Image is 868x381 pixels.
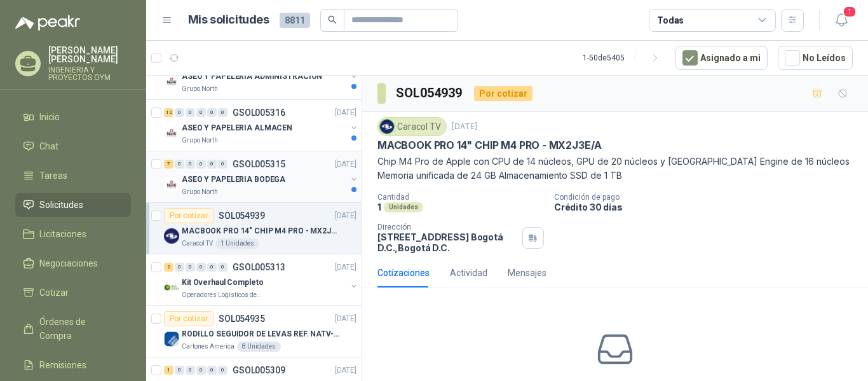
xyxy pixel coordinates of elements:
div: 1 - 50 de 5405 [583,48,665,68]
p: Condición de pago [554,193,863,202]
div: 0 [196,263,206,272]
p: ASEO Y PAPELERIA ALMACEN [182,122,292,134]
span: search [328,15,337,24]
span: Tareas [39,169,67,183]
a: Órdenes de Compra [15,310,131,348]
p: Chip M4 Pro de Apple con CPU de 14 núcleos, GPU de 20 núcleos y [GEOGRAPHIC_DATA] Engine de 16 nú... [377,155,853,183]
div: Por cotizar [164,311,214,326]
img: Company Logo [164,280,179,295]
p: [DATE] [335,210,356,222]
p: Crédito 30 días [554,202,863,212]
a: Chat [15,134,131,158]
div: 0 [175,263,184,272]
a: 12 0 0 0 0 0 GSOL005316[DATE] Company LogoASEO Y PAPELERIA ALMACENGrupo North [164,105,359,146]
div: 0 [218,160,227,169]
p: Grupo North [182,84,218,94]
p: [DATE] [335,313,356,325]
p: GSOL005309 [233,366,285,375]
div: Mensajes [508,266,546,280]
a: 2 0 0 0 0 0 GSOL005313[DATE] Company LogoKit Overhaul CompletoOperadores Logísticos del Caribe [164,260,359,300]
p: RODILLO SEGUIDOR DE LEVAS REF. NATV-17-PPA [PERSON_NAME] [182,328,340,340]
div: 0 [186,263,195,272]
div: Todas [657,13,684,27]
div: 0 [196,108,206,117]
h1: Mis solicitudes [188,11,269,29]
span: 1 [843,6,857,18]
a: Por cotizarSOL054939[DATE] Company LogoMACBOOK PRO 14" CHIP M4 PRO - MX2J3E/ACaracol TV1 Unidades [146,203,362,254]
a: Cotizar [15,281,131,305]
img: Company Logo [164,74,179,89]
p: SOL054939 [219,211,265,220]
p: Dirección [377,223,517,232]
div: 7 [164,160,173,169]
span: Remisiones [39,358,86,372]
img: Company Logo [164,228,179,244]
span: Chat [39,139,58,153]
div: 0 [196,366,206,375]
div: 12 [164,108,173,117]
p: Cantidad [377,193,544,202]
span: Órdenes de Compra [39,315,119,343]
div: 0 [207,108,217,117]
p: MACBOOK PRO 14" CHIP M4 PRO - MX2J3E/A [182,225,340,237]
span: Negociaciones [39,256,98,270]
p: SOL054935 [219,314,265,323]
p: Kit Overhaul Completo [182,277,263,289]
p: ASEO Y PAPELERIA ADMINISTRACION [182,71,322,83]
button: No Leídos [778,46,853,70]
img: Company Logo [164,331,179,347]
p: ASEO Y PAPELERIA BODEGA [182,174,285,186]
div: 0 [218,366,227,375]
p: [PERSON_NAME] [PERSON_NAME] [48,46,131,64]
a: Negociaciones [15,251,131,275]
span: Inicio [39,110,60,124]
div: 0 [175,108,184,117]
img: Company Logo [380,120,394,134]
div: 0 [207,160,217,169]
button: 1 [830,9,853,32]
div: Caracol TV [377,117,447,136]
p: Grupo North [182,187,218,197]
h3: SOL054939 [396,83,464,103]
img: Company Logo [164,125,179,141]
div: 1 [164,366,173,375]
a: Tareas [15,163,131,188]
a: Remisiones [15,353,131,377]
p: GSOL005316 [233,108,285,117]
p: GSOL005315 [233,160,285,169]
div: 0 [186,366,195,375]
p: [DATE] [335,107,356,119]
div: Cotizaciones [377,266,430,280]
img: Logo peakr [15,15,80,31]
div: 0 [207,263,217,272]
p: [STREET_ADDRESS] Bogotá D.C. , Bogotá D.C. [377,232,517,253]
button: Asignado a mi [675,46,768,70]
div: Unidades [384,202,423,212]
div: Por cotizar [474,86,532,101]
span: Licitaciones [39,227,86,241]
div: 8 Unidades [237,342,281,352]
a: Inicio [15,105,131,129]
p: [DATE] [452,121,477,133]
span: Solicitudes [39,198,83,212]
p: Grupo North [182,135,218,146]
div: 2 [164,263,173,272]
a: Por cotizarSOL054935[DATE] Company LogoRODILLO SEGUIDOR DE LEVAS REF. NATV-17-PPA [PERSON_NAME]Ca... [146,306,362,357]
p: Cartones America [182,342,234,352]
p: [DATE] [335,364,356,377]
div: 0 [175,366,184,375]
a: Solicitudes [15,193,131,217]
p: 1 [377,202,381,212]
a: 7 0 0 0 0 0 GSOL005315[DATE] Company LogoASEO Y PAPELERIA BODEGAGrupo North [164,156,359,197]
span: Cotizar [39,286,69,300]
div: 0 [207,366,217,375]
div: 0 [186,160,195,169]
p: Caracol TV [182,239,213,249]
div: Por cotizar [164,208,214,223]
div: 0 [175,160,184,169]
p: [DATE] [335,158,356,170]
p: [DATE] [335,261,356,274]
img: Company Logo [164,177,179,192]
p: Operadores Logísticos del Caribe [182,290,262,300]
div: 0 [218,108,227,117]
